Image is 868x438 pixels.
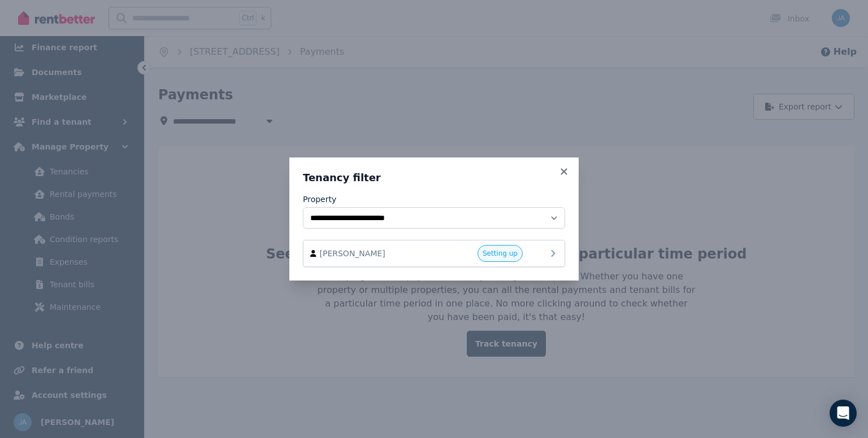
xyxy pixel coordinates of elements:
h3: Tenancy filter [303,171,565,185]
span: [PERSON_NAME] [320,248,449,259]
span: Setting up [483,249,518,258]
a: [PERSON_NAME]Setting up [303,240,565,267]
label: Property [303,194,336,205]
div: Open Intercom Messenger [830,400,857,427]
